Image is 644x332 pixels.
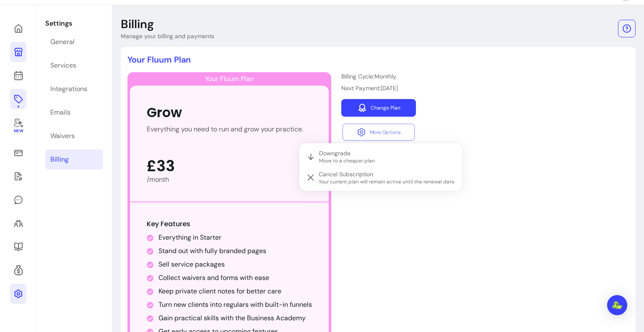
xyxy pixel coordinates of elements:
[50,154,69,165] div: Billing
[158,246,312,256] li: Stand out with fully branded pages
[147,175,312,185] div: /month
[10,143,26,163] a: Sales
[158,273,312,283] li: Collect waivers and forms with ease
[130,72,329,86] div: Your Fluum Plan
[10,260,26,280] a: Refer & Earn
[341,72,416,81] p: Billing Cycle: Monthly
[147,219,190,229] span: Key Features
[341,84,416,92] p: Next Payment: [DATE]
[341,99,416,117] a: Change Plan
[10,213,26,233] a: Clients
[10,65,26,86] a: Calendar
[10,18,26,39] a: Home
[45,126,103,146] a: Waivers
[158,300,312,310] li: Turn new clients into regulars with built-in funnels
[10,237,26,257] a: Resources
[10,284,26,304] a: Settings
[45,79,103,99] a: Integrations
[45,32,103,52] a: General
[319,157,455,164] span: Move to a cheaper plan
[303,146,459,188] ul: More Options
[607,295,627,315] div: Open Intercom Messenger
[10,42,26,62] a: My Page
[121,32,214,40] p: Manage your billing and payments
[10,166,26,186] a: Waivers
[319,178,455,185] span: Your current plan will remain active until the renewal date
[158,313,312,323] li: Gain practical skills with the Business Academy
[45,55,103,76] a: Services
[45,18,103,29] p: Settings
[147,124,303,144] div: Everything you need to run and grow your practice.
[45,149,103,170] a: Billing
[10,190,26,210] a: My Messages
[121,17,154,32] p: Billing
[50,37,75,47] div: General
[158,286,312,296] li: Keep private client notes for better care
[319,149,351,157] span: Downgrade
[158,233,312,243] li: Everything in Starter
[127,54,629,65] p: Your Fluum Plan
[147,102,182,123] div: Grow
[50,60,76,71] div: Services
[10,89,26,109] a: Offerings
[45,102,103,123] a: Emails
[50,131,75,141] div: Waivers
[50,107,70,118] div: Emails
[10,112,26,139] a: My Co-Founder
[343,124,415,141] button: More Options
[13,128,23,134] span: New
[147,158,175,175] span: £33
[50,84,87,94] div: Integrations
[158,259,312,269] li: Sell service packages
[319,170,373,178] span: Cancel Subscription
